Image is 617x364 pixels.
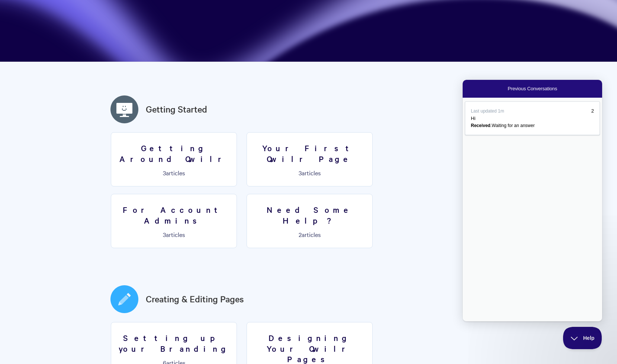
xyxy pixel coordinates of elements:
[463,80,602,321] iframe: Help Scout Beacon - Live Chat, Contact Form, and Knowledge Base
[116,231,232,238] p: articles
[116,204,232,225] h3: For Account Admins
[251,204,368,225] h3: Need Some Help?
[299,230,302,238] span: 2
[116,169,232,176] p: articles
[163,169,166,177] span: 3
[111,132,237,186] a: Getting Around Qwilr 3articles
[247,132,373,186] a: Your First Qwilr Page 3articles
[299,169,302,177] span: 3
[146,103,207,116] a: Getting Started
[247,194,373,248] a: Need Some Help? 2articles
[146,292,244,306] a: Creating & Editing Pages
[251,231,368,238] p: articles
[116,332,232,354] h3: Setting up your Branding
[563,327,602,349] iframe: Help Scout Beacon - Close
[111,194,237,248] a: For Account Admins 3articles
[251,143,368,164] h3: Your First Qwilr Page
[116,143,232,164] h3: Getting Around Qwilr
[163,230,166,238] span: 3
[251,169,368,176] p: articles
